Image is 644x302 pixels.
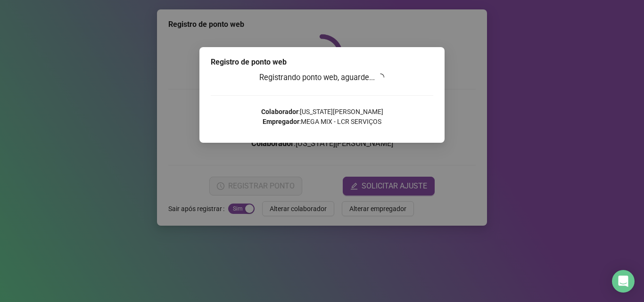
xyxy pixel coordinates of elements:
strong: Colaborador [261,108,298,115]
span: loading [377,73,384,81]
div: Registro de ponto web [211,57,433,68]
h3: Registrando ponto web, aguarde... [211,72,433,84]
strong: Empregador [263,118,299,125]
div: Open Intercom Messenger [612,270,635,293]
p: : [US_STATE][PERSON_NAME] : MEGA MIX - LCR SERVIÇOS [211,107,433,127]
